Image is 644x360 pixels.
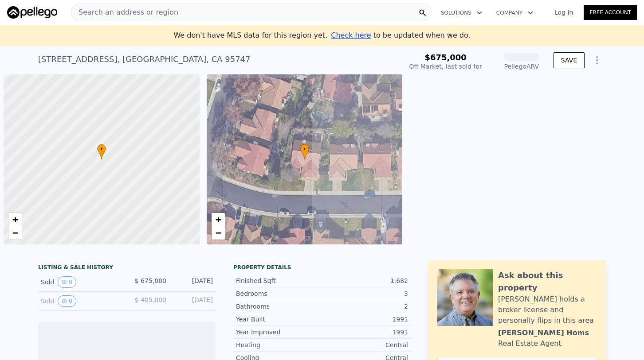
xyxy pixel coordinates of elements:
[498,269,597,294] div: Ask about this property
[236,276,322,285] div: Finished Sqft
[584,5,637,20] a: Free Account
[300,144,309,159] div: •
[300,145,309,153] span: •
[236,289,322,298] div: Bedrooms
[409,62,482,71] div: Off Market, last sold for
[38,264,216,273] div: LISTING & SALE HISTORY
[331,31,371,39] span: Check here
[58,295,76,307] button: View historical data
[236,328,322,337] div: Year Improved
[233,264,411,271] div: Property details
[322,315,408,324] div: 1991
[215,214,221,225] span: +
[424,53,467,62] span: $675,000
[71,7,178,18] span: Search an address or region
[554,52,585,68] button: SAVE
[12,214,18,225] span: +
[544,8,584,17] a: Log In
[434,5,489,21] button: Solutions
[322,328,408,337] div: 1991
[97,145,106,153] span: •
[135,296,166,303] span: $ 405,000
[212,226,225,240] a: Zoom out
[504,62,539,71] div: Pellego ARV
[498,294,597,326] div: [PERSON_NAME] holds a broker license and personally flips in this area
[322,341,408,349] div: Central
[58,276,76,288] button: View historical data
[322,289,408,298] div: 3
[8,226,22,240] a: Zoom out
[331,30,470,41] div: to be updated when we do.
[236,302,322,311] div: Bathrooms
[7,6,57,19] img: Pellego
[173,295,213,307] div: [DATE]
[41,295,120,307] div: Sold
[236,315,322,324] div: Year Built
[212,213,225,226] a: Zoom in
[215,227,221,238] span: −
[41,276,120,288] div: Sold
[322,302,408,311] div: 2
[588,51,606,69] button: Show Options
[173,30,470,41] div: We don't have MLS data for this region yet.
[322,276,408,285] div: 1,682
[173,276,213,288] div: [DATE]
[498,338,562,349] div: Real Estate Agent
[135,277,166,284] span: $ 675,000
[489,5,540,21] button: Company
[8,213,22,226] a: Zoom in
[498,328,589,338] div: [PERSON_NAME] Homs
[12,227,18,238] span: −
[97,144,106,159] div: •
[236,341,322,349] div: Heating
[38,53,251,66] div: [STREET_ADDRESS] , [GEOGRAPHIC_DATA] , CA 95747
